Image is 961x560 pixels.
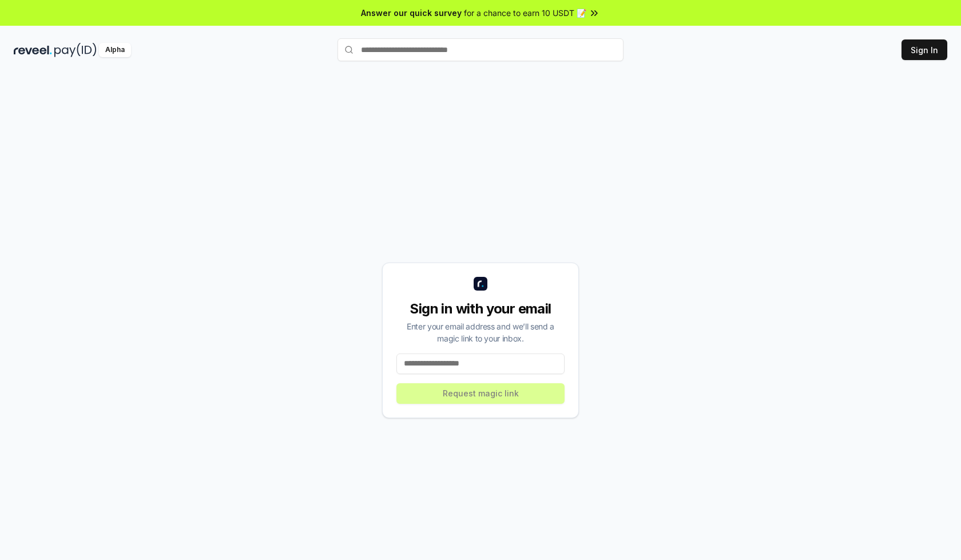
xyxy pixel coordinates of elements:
[14,43,52,57] img: reveel_dark
[474,277,487,291] img: logo_small
[396,320,565,344] div: Enter your email address and we’ll send a magic link to your inbox.
[396,300,565,318] div: Sign in with your email
[361,7,462,19] span: Answer our quick survey
[54,43,97,57] img: pay_id
[464,7,586,19] span: for a chance to earn 10 USDT 📝
[902,39,947,60] button: Sign In
[99,43,131,57] div: Alpha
